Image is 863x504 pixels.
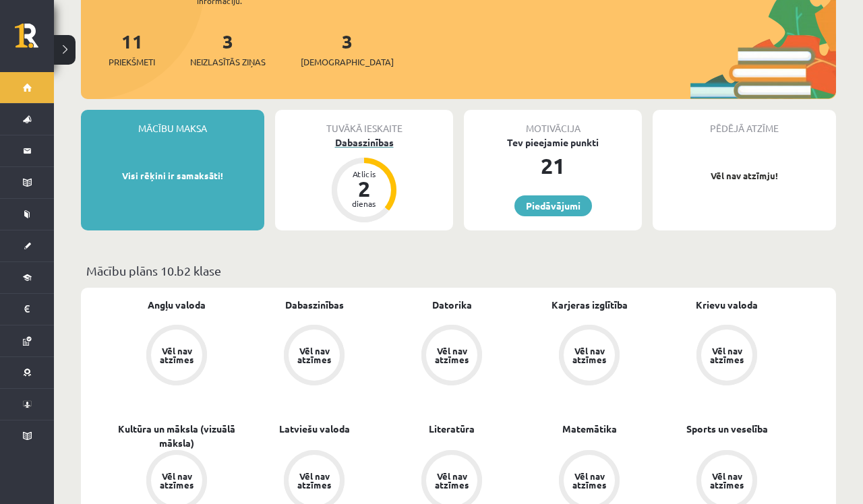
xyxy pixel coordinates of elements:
a: Literatūra [429,422,475,436]
a: Sports un veselība [686,422,768,436]
a: Matemātika [562,422,617,436]
a: Karjeras izglītība [552,298,628,312]
div: Vēl nav atzīmes [708,472,746,489]
div: Vēl nav atzīmes [570,346,608,364]
div: 21 [464,150,642,182]
p: Vēl nav atzīmju! [659,169,829,183]
a: 11Priekšmeti [109,29,155,69]
div: Pēdējā atzīme [653,110,836,135]
div: Vēl nav atzīmes [158,346,196,364]
a: Kultūra un māksla (vizuālā māksla) [108,422,245,450]
a: Dabaszinības Atlicis 2 dienas [275,135,453,224]
div: Motivācija [464,110,642,135]
div: 2 [344,178,384,199]
div: Vēl nav atzīmes [570,472,608,489]
a: Datorika [432,298,472,312]
div: Vēl nav atzīmes [708,346,746,364]
div: Vēl nav atzīmes [295,346,333,364]
span: Priekšmeti [109,55,155,69]
a: Rīgas 1. Tālmācības vidusskola [15,24,54,57]
a: Dabaszinības [285,298,344,312]
span: Neizlasītās ziņas [190,55,266,69]
div: dienas [344,199,384,208]
div: Tuvākā ieskaite [275,110,453,135]
a: Latviešu valoda [279,422,350,436]
p: Visi rēķini ir samaksāti! [88,169,258,183]
a: 3[DEMOGRAPHIC_DATA] [301,29,394,69]
span: [DEMOGRAPHIC_DATA] [301,55,394,69]
a: 3Neizlasītās ziņas [190,29,266,69]
div: Vēl nav atzīmes [295,472,333,489]
div: Vēl nav atzīmes [433,472,471,489]
p: Mācību plāns 10.b2 klase [86,261,831,280]
a: Vēl nav atzīmes [520,325,658,388]
a: Angļu valoda [148,298,206,312]
div: Tev pieejamie punkti [464,135,642,150]
div: Vēl nav atzīmes [433,346,471,364]
a: Vēl nav atzīmes [383,325,520,388]
div: Atlicis [344,170,384,178]
a: Piedāvājumi [514,195,592,216]
a: Vēl nav atzīmes [245,325,383,388]
div: Mācību maksa [81,110,264,135]
a: Vēl nav atzīmes [108,325,245,388]
a: Vēl nav atzīmes [658,325,796,388]
div: Vēl nav atzīmes [158,472,196,489]
div: Dabaszinības [275,135,453,150]
a: Krievu valoda [696,298,758,312]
